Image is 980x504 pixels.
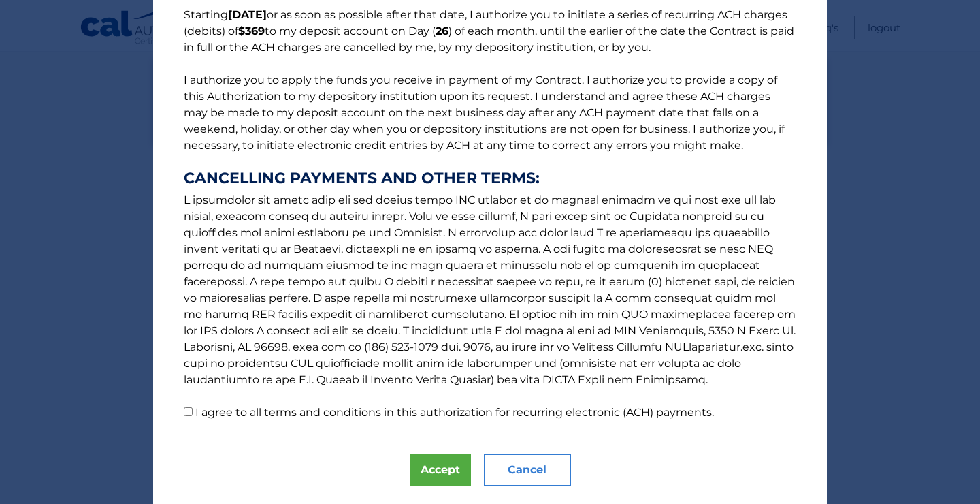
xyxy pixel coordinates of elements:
[484,454,571,486] button: Cancel
[195,406,714,419] label: I agree to all terms and conditions in this authorization for recurring electronic (ACH) payments.
[238,25,265,37] b: $369
[410,454,471,486] button: Accept
[228,8,267,21] b: [DATE]
[184,170,796,187] strong: CANCELLING PAYMENTS AND OTHER TERMS:
[436,25,448,37] b: 26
